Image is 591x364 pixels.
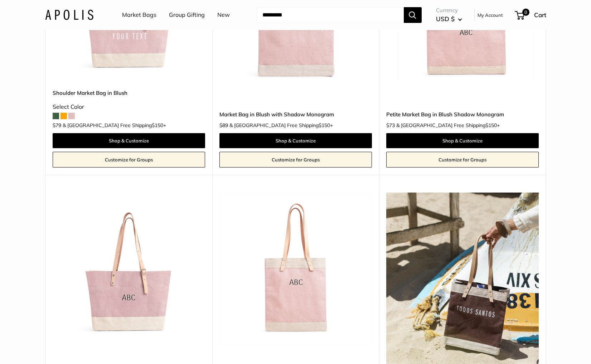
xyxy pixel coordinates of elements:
a: Market Bag in Blush with Shadow Monogram [219,110,372,118]
button: USD $ [436,13,462,25]
span: & [GEOGRAPHIC_DATA] Free Shipping + [63,123,166,128]
span: $150 [319,122,330,128]
a: Shoulder Market Bag in Blush [53,89,205,97]
a: Shop & Customize [219,133,372,148]
a: Shop & Customize [386,133,539,148]
a: Shoulder Market Bag in Blush with Shadow MonogramShoulder Market Bag in Blush with Shadow Monogram [53,193,205,345]
span: Currency [436,5,462,15]
img: Apolis [45,10,93,20]
span: $150 [152,122,163,128]
a: 0 Cart [515,9,546,21]
a: Petite Market Bag in Blush Shadow Monogram [386,110,539,118]
span: $89 [219,122,228,128]
a: My Account [478,11,503,19]
span: & [GEOGRAPHIC_DATA] Free Shipping + [396,123,500,128]
span: USD $ [436,15,455,23]
a: Group Gifting [169,10,205,20]
span: Cart [534,11,546,19]
a: Market Bags [122,10,156,20]
button: Search [404,7,422,23]
span: $73 [386,122,395,128]
a: Customize for Groups [53,152,205,168]
span: $79 [53,122,61,128]
a: Customize for Groups [219,152,372,168]
span: $150 [485,122,497,128]
iframe: Sign Up via Text for Offers [6,337,77,358]
img: Shoulder Market Bag in Blush with Shadow Monogram [53,193,205,345]
a: New [217,10,230,20]
input: Search... [257,7,404,23]
a: Customize for Groups [386,152,539,168]
span: 0 [522,9,529,16]
span: & [GEOGRAPHIC_DATA] Free Shipping + [229,123,333,128]
img: Market Tote in Blush with Shadow Monogram [219,193,372,345]
a: Shop & Customize [53,133,205,148]
a: Market Tote in Blush with Shadow MonogramMarket Tote in Blush with Shadow Monogram [219,193,372,345]
div: Select Color [53,102,205,112]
